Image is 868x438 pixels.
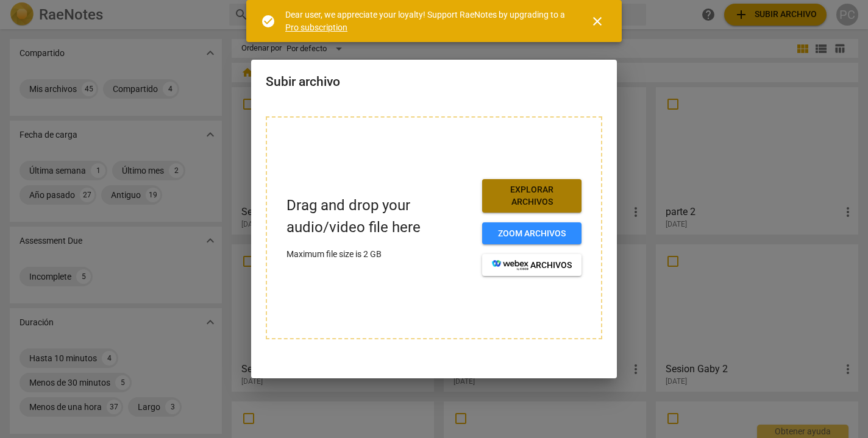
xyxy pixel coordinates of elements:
[492,260,572,272] span: archivos
[590,14,605,29] span: close
[492,228,572,240] span: Zoom archivos
[286,248,472,261] p: Maximum file size is 2 GB
[266,74,602,90] h2: Subir archivo
[492,184,572,208] span: Explorar archivos
[286,195,472,238] p: Drag and drop your audio/video file here
[261,14,276,29] span: check_circle
[482,254,582,276] button: archivos
[482,222,582,244] button: Zoom archivos
[482,179,582,213] button: Explorar archivos
[285,9,568,34] div: Dear user, we appreciate your loyalty! Support RaeNotes by upgrading to a
[285,23,347,32] a: Pro subscription
[583,7,612,36] button: Cerrar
